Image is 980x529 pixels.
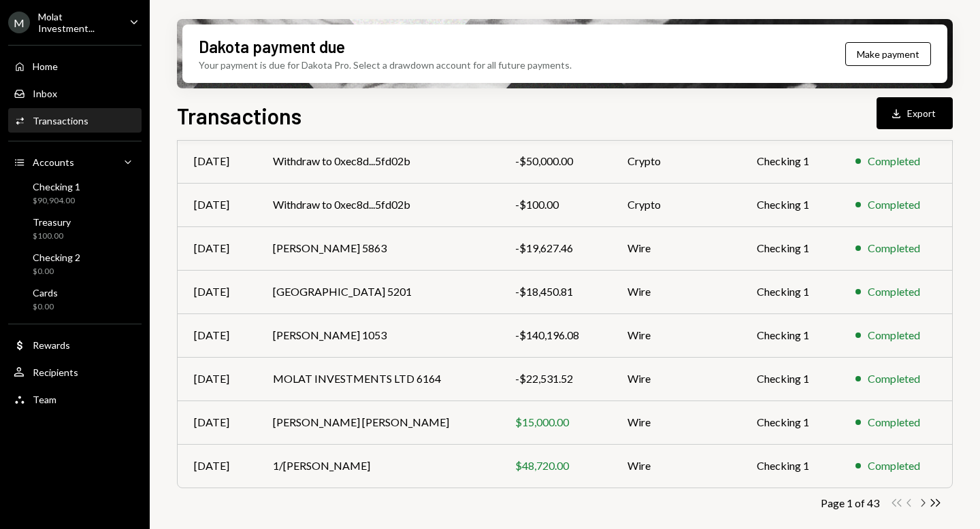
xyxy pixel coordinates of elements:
div: -$50,000.00 [515,153,595,169]
div: Completed [868,327,920,343]
td: Checking 1 [740,444,839,488]
div: Checking 2 [33,252,80,263]
button: Make payment [845,42,931,66]
td: Wire [611,313,740,357]
td: [PERSON_NAME] 1053 [257,313,499,357]
td: Withdraw to 0xec8d...5fd02b [257,139,499,183]
td: Checking 1 [740,226,839,270]
a: Rewards [8,332,142,357]
div: Recipients [33,366,78,378]
a: Home [8,54,142,78]
div: Completed [868,284,920,300]
td: Checking 1 [740,183,839,226]
td: Wire [611,270,740,313]
a: Team [8,387,142,411]
div: Rewards [33,339,70,351]
a: Cards$0.00 [8,283,142,315]
div: [DATE] [194,327,240,343]
td: Withdraw to 0xec8d...5fd02b [257,183,499,226]
div: Page 1 of 43 [821,496,879,509]
div: [DATE] [194,284,240,300]
td: Checking 1 [740,400,839,444]
div: Molat Investment... [38,11,118,34]
a: Checking 1$90,904.00 [8,177,142,209]
td: [PERSON_NAME] [PERSON_NAME] [257,400,499,444]
div: [DATE] [194,197,240,213]
td: Checking 1 [740,270,839,313]
div: Dakota payment due [199,35,345,58]
div: M [8,12,30,33]
div: Treasury [33,216,71,228]
td: Crypto [611,139,740,183]
div: [DATE] [194,371,240,387]
div: $100.00 [33,231,71,242]
a: Treasury$100.00 [8,212,142,245]
div: $0.00 [33,266,80,277]
div: [DATE] [194,414,240,430]
td: Checking 1 [740,313,839,357]
div: Completed [868,414,920,430]
h1: Transactions [177,102,301,129]
div: Team [33,394,56,405]
div: -$140,196.08 [515,327,595,343]
div: Completed [868,197,920,213]
div: $0.00 [33,301,58,313]
td: Wire [611,444,740,488]
div: Transactions [33,115,88,126]
div: Completed [868,153,920,169]
div: [DATE] [194,458,240,474]
div: [DATE] [194,153,240,169]
div: [DATE] [194,240,240,256]
div: Cards [33,287,58,298]
div: Completed [868,458,920,474]
td: Checking 1 [740,357,839,400]
div: -$18,450.81 [515,284,595,300]
td: [GEOGRAPHIC_DATA] 5201 [257,270,499,313]
div: $90,904.00 [33,195,80,207]
a: Inbox [8,81,142,105]
div: Your payment is due for Dakota Pro. Select a drawdown account for all future payments. [199,58,572,72]
a: Checking 2$0.00 [8,248,142,280]
td: Wire [611,357,740,400]
button: Export [877,97,953,129]
a: Recipients [8,360,142,384]
td: [PERSON_NAME] 5863 [257,226,499,270]
a: Accounts [8,150,142,174]
div: Accounts [33,156,74,168]
div: $15,000.00 [515,414,595,430]
td: Crypto [611,183,740,226]
a: Transactions [8,108,142,133]
div: Inbox [33,88,57,99]
div: Checking 1 [33,181,80,192]
div: -$100.00 [515,197,595,213]
div: -$22,531.52 [515,371,595,387]
div: Completed [868,371,920,387]
td: Checking 1 [740,139,839,183]
td: Wire [611,226,740,270]
td: Wire [611,400,740,444]
div: Completed [868,240,920,256]
div: -$19,627.46 [515,240,595,256]
div: Home [33,61,58,72]
td: 1/[PERSON_NAME] [257,444,499,488]
td: MOLAT INVESTMENTS LTD 6164 [257,357,499,400]
div: $48,720.00 [515,458,595,474]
